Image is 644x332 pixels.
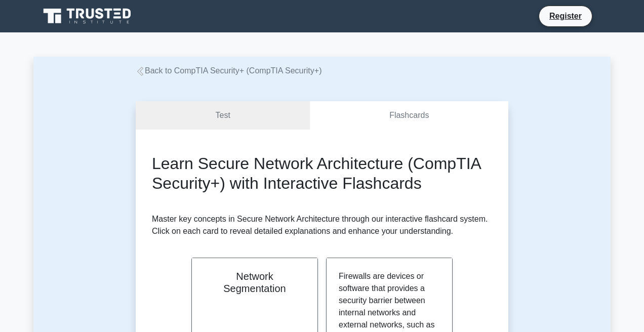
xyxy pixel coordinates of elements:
[204,270,305,295] h2: Network Segmentation
[152,213,492,237] p: Master key concepts in Secure Network Architecture through our interactive flashcard system. Clic...
[543,10,588,22] a: Register
[136,101,310,130] a: Test
[152,154,492,193] h2: Learn Secure Network Architecture (CompTIA Security+) with Interactive Flashcards
[310,101,508,130] a: Flashcards
[136,66,321,75] a: Back to CompTIA Security+ (CompTIA Security+)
